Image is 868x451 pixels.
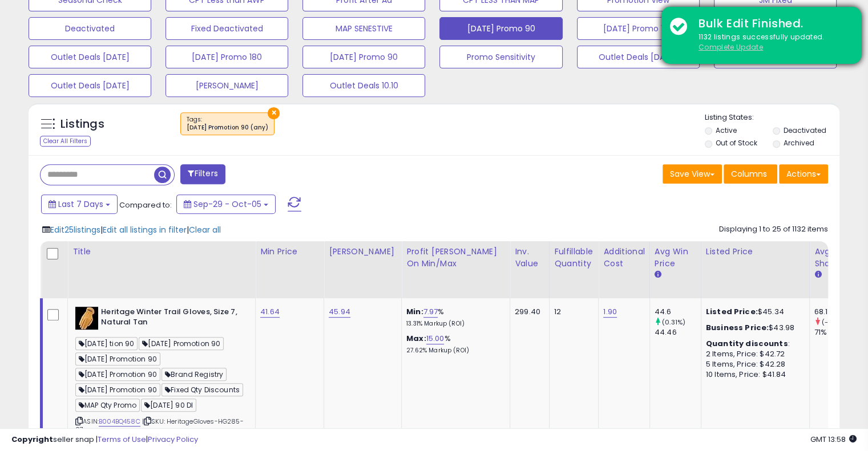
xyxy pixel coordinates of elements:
[731,168,767,180] span: Columns
[810,434,857,445] span: 2025-10-13 13:58 GMT
[119,200,172,210] span: Compared to:
[75,352,160,365] span: [DATE] Promotion 90
[706,322,769,333] b: Business Price:
[148,434,198,445] a: Privacy Policy
[706,369,801,380] div: 10 Items, Price: $41.84
[189,224,221,235] span: Clear all
[75,337,138,350] span: [DATE] tion 90
[40,136,91,147] div: Clear All Filters
[302,17,425,40] button: MAP SENESTIVE
[663,164,722,184] button: Save View
[706,323,801,333] div: $43.98
[423,306,438,318] a: 7.97
[406,333,426,344] b: Max:
[139,337,224,350] span: [DATE] Promotion 90
[662,318,685,327] small: (0.31%)
[406,306,423,317] b: Min:
[814,246,856,270] div: Avg BB Share
[655,307,701,317] div: 44.6
[406,307,501,328] div: %
[302,46,425,68] button: [DATE] Promo 90
[60,116,104,132] h5: Listings
[406,347,501,355] p: 27.62% Markup (ROI)
[822,318,850,327] small: (-3.99%)
[603,246,645,270] div: Additional Cost
[706,349,801,359] div: 2 Items, Price: $42.72
[329,306,350,318] a: 45.94
[75,307,98,330] img: 310TxQv6CbL._SL40_.jpg
[724,164,777,184] button: Columns
[690,32,853,53] div: 1132 listings successfully updated.
[783,138,814,148] label: Archived
[706,339,801,349] div: :
[29,46,151,68] button: Outlet Deals [DATE]
[706,246,805,258] div: Listed Price
[690,15,853,32] div: Bulk Edit Finished.
[406,320,501,328] p: 13.31% Markup (ROI)
[98,434,146,445] a: Terms of Use
[193,198,261,210] span: Sep-29 - Oct-05
[72,246,251,258] div: Title
[302,74,425,97] button: Outlet Deals 10.10
[101,307,240,331] b: Heritage Winter Trail Gloves, Size 7, Natural Tan
[329,246,397,258] div: [PERSON_NAME]
[165,17,288,40] button: Fixed Deactivated
[554,246,594,270] div: Fulfillable Quantity
[99,417,140,426] a: B004BQ458C
[706,359,801,369] div: 5 Items, Price: $42.28
[176,194,276,214] button: Sep-29 - Oct-05
[814,270,821,280] small: Avg BB Share.
[705,112,839,123] p: Listing States:
[577,17,700,40] button: [DATE] Promo 180
[75,383,160,396] span: [DATE] Promotion 90
[50,224,100,235] span: Edit 25 listings
[11,434,53,445] strong: Copyright
[655,327,701,338] div: 44.46
[29,17,151,40] button: Deactivated
[75,399,140,412] span: MAP Qty Promo
[515,307,540,317] div: 299.40
[41,194,118,214] button: Last 7 Days
[554,307,590,317] div: 12
[783,125,826,135] label: Deactivated
[58,198,103,210] span: Last 7 Days
[706,306,758,317] b: Listed Price:
[426,333,445,344] a: 15.00
[260,306,280,318] a: 41.64
[577,46,700,68] button: Outlet Deals [DATE]
[439,17,562,40] button: [DATE] Promo 90
[75,417,244,434] span: | SKU: HeritageGloves-HG285-07
[141,399,196,412] span: [DATE] 90 DI
[699,42,763,52] u: Complete Update
[719,224,828,235] div: Displaying 1 to 25 of 1132 items
[180,164,225,184] button: Filters
[42,224,221,235] div: | |
[814,307,861,317] div: 68.17%
[655,246,696,270] div: Avg Win Price
[814,327,861,338] div: 71%
[29,74,151,97] button: Outlet Deals [DATE]
[439,46,562,68] button: Promo Sensitivity
[187,124,268,132] div: [DATE] Promotion 90 (any)
[162,368,227,381] span: Brand Registry
[716,138,757,148] label: Out of Stock
[11,434,198,445] div: seller snap | |
[515,246,544,270] div: Inv. value
[603,306,617,318] a: 1.90
[706,307,801,317] div: $45.34
[706,338,788,349] b: Quantity discounts
[165,74,288,97] button: [PERSON_NAME]
[260,246,319,258] div: Min Price
[406,334,501,355] div: %
[655,270,661,280] small: Avg Win Price.
[268,107,280,119] button: ×
[103,224,187,235] span: Edit all listings in filter
[402,241,510,298] th: The percentage added to the cost of goods (COGS) that forms the calculator for Min & Max prices.
[779,164,828,184] button: Actions
[187,115,268,132] span: Tags :
[162,383,243,396] span: Fixed Qty Discounts
[716,125,737,135] label: Active
[165,46,288,68] button: [DATE] Promo 180
[75,368,160,381] span: [DATE] Promotion 90
[406,246,505,270] div: Profit [PERSON_NAME] on Min/Max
